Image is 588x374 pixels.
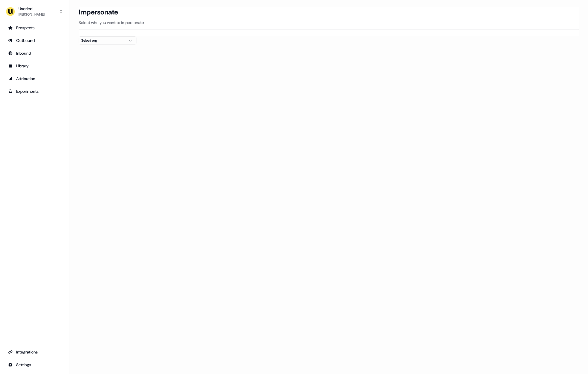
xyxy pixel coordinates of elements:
div: Outbound [8,38,61,43]
button: Userled[PERSON_NAME] [5,5,64,18]
div: Library [8,63,61,69]
div: Userled [19,6,45,12]
button: Select org [79,36,136,45]
a: Go to attribution [5,74,64,83]
a: Go to integrations [5,347,64,357]
a: Go to prospects [5,23,64,32]
div: Experiments [8,88,61,94]
div: Attribution [8,76,61,82]
div: Inbound [8,50,61,56]
a: Go to integrations [5,360,64,369]
h3: Impersonate [79,8,118,16]
a: Go to outbound experience [5,36,64,45]
div: Select org [81,38,125,43]
div: Integrations [8,349,61,355]
div: Prospects [8,25,61,31]
div: Settings [8,362,61,368]
a: Go to templates [5,61,64,71]
p: Select who you want to impersonate [79,20,579,25]
div: [PERSON_NAME] [19,12,45,17]
a: Go to experiments [5,87,64,96]
a: Go to Inbound [5,49,64,58]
